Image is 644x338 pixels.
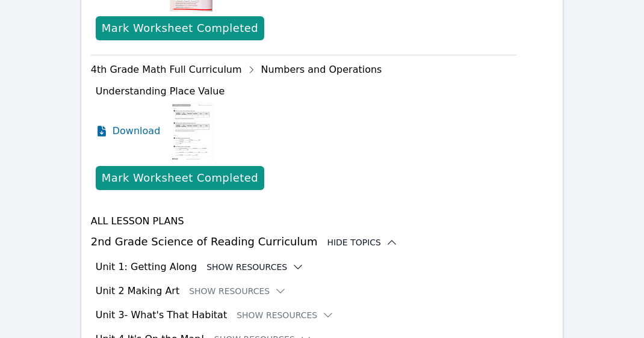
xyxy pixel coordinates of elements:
div: 4th Grade Math Full Curriculum Numbers and Operations [91,60,516,79]
h3: Unit 3- What's That Habitat [96,308,227,322]
button: Show Resources [206,261,304,273]
img: Understanding Place Value [170,101,216,161]
span: Download [113,124,161,138]
h3: 2nd Grade Science of Reading Curriculum [91,233,554,250]
button: Hide Topics [327,236,398,248]
h3: Unit 1: Getting Along [96,260,197,274]
div: Mark Worksheet Completed [102,170,258,186]
button: Mark Worksheet Completed [96,16,264,40]
button: Show Resources [189,285,286,297]
button: Mark Worksheet Completed [96,166,264,190]
h3: Unit 2 Making Art [96,284,179,298]
span: Understanding Place Value [96,85,225,97]
a: Download [96,101,161,161]
button: Show Resources [237,309,334,321]
div: Mark Worksheet Completed [102,20,258,37]
h4: All Lesson Plans [91,214,554,229]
